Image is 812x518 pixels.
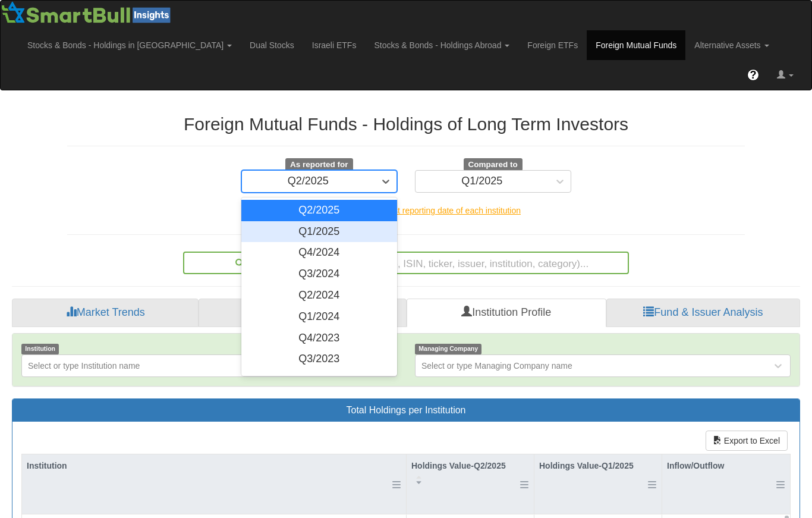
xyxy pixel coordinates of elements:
[241,30,303,60] a: Dual Stocks
[241,221,398,243] div: Q1/2025
[22,454,392,477] div: Institution
[303,30,366,60] a: Israeli ETFs
[12,299,199,327] a: Market Trends
[534,454,647,491] div: Holdings Value-Q1/2025
[241,285,398,306] div: Q2/2024
[421,360,572,372] div: Select or type Managing Company name
[288,175,329,187] div: Q2/2025
[241,328,398,349] div: Q4/2023
[21,405,791,416] h3: Total Holdings per Institution
[28,360,140,372] div: Select or type Institution name
[461,175,502,187] div: Q1/2025
[1,1,175,24] img: Smartbull
[199,299,406,327] a: Category Breakdown
[606,299,800,327] a: Fund & Issuer Analysis
[241,349,398,370] div: Q3/2023
[241,200,398,221] div: Q2/2025
[241,306,398,328] div: Q1/2024
[21,344,59,354] span: Institution
[241,370,398,391] div: Q2/2023
[738,60,768,90] a: ?
[415,344,481,354] span: Managing Company
[750,69,757,81] span: ?
[58,205,754,216] div: Click here to see the latest reporting date of each institution
[241,263,398,285] div: Q3/2024
[685,30,778,60] a: Alternative Assets
[18,30,241,60] a: Stocks & Bonds - Holdings in [GEOGRAPHIC_DATA]
[184,253,628,273] div: Search anything (security name, ISIN, ticker, issuer, institution, category)...
[407,454,520,491] div: Holdings Value-Q2/2025
[706,431,788,451] button: Export to Excel
[67,114,745,134] h2: Foreign Mutual Funds - Holdings of Long Term Investors
[407,299,606,327] a: Institution Profile
[662,454,776,477] div: Inflow/Outflow
[464,158,523,171] span: Compared to
[587,30,685,60] a: Foreign Mutual Funds
[285,158,353,171] span: As reported for
[518,30,587,60] a: Foreign ETFs
[365,30,518,60] a: Stocks & Bonds - Holdings Abroad
[241,242,398,263] div: Q4/2024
